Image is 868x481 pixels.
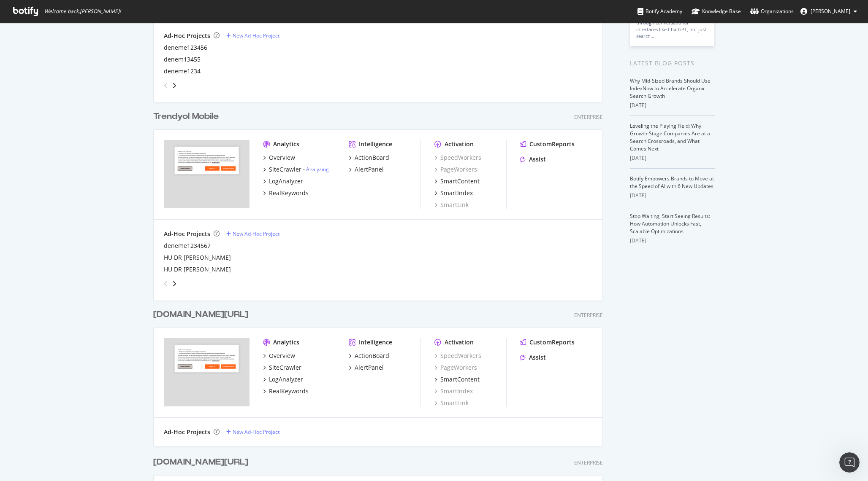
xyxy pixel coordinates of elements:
div: New Ad-Hoc Project [233,32,279,39]
div: Enterprise [574,113,603,121]
a: SmartIndex [434,189,473,197]
div: angle-left [160,277,171,290]
div: Activation [445,140,474,148]
div: SmartIndex [434,387,473,395]
a: SpeedWorkers [434,153,481,162]
div: Ad-Hoc Projects [164,230,210,238]
div: CustomReports [529,338,575,347]
div: SiteCrawler [269,363,301,372]
a: SmartContent [434,177,480,185]
a: AlertPanel [349,165,384,174]
a: New Ad-Hoc Project [226,230,279,237]
a: New Ad-Hoc Project [226,32,279,39]
a: Why Mid-Sized Brands Should Use IndexNow to Accelerate Organic Search Growth [630,77,711,99]
div: Assist [529,353,546,362]
div: LogAnalyzer [269,177,303,185]
a: Trendyol Mobile [153,110,222,123]
a: HU DR [PERSON_NAME] [164,265,231,274]
div: Ad-Hoc Projects [164,428,210,436]
div: Enterprise [574,459,603,466]
a: SiteCrawler- Analyzing [263,165,329,174]
a: ActionBoard [349,352,389,360]
div: SmartIndex [440,189,473,197]
a: [DOMAIN_NAME][URL] [153,456,252,468]
a: Assist [520,353,546,362]
a: LogAnalyzer [263,375,303,384]
div: Enterprise [574,312,603,319]
div: Overview [269,153,295,162]
div: RealKeywords [269,189,309,197]
a: Assist [520,155,546,164]
a: deneme123456 [164,43,207,52]
div: angle-right [171,279,177,288]
div: Activation [445,338,474,347]
div: [DATE] [630,102,715,109]
a: denem13455 [164,55,201,64]
div: Trendyol Mobile [153,110,219,123]
div: [DOMAIN_NAME][URL] [153,456,248,468]
a: PageWorkers [434,363,477,372]
a: deneme1234567 [164,242,211,250]
a: New Ad-Hoc Project [226,428,279,435]
div: angle-left [160,79,171,92]
div: Botify Academy [637,7,682,16]
div: [DATE] [630,237,715,245]
a: CustomReports [520,140,575,148]
div: [DATE] [630,192,715,199]
a: SmartContent [434,375,480,384]
div: angle-right [171,81,177,90]
a: Stop Waiting, Start Seeing Results: How Automation Unlocks Fast, Scalable Optimizations [630,212,710,235]
button: [PERSON_NAME] [794,5,864,18]
a: LogAnalyzer [263,177,303,185]
iframe: Intercom live chat [839,452,860,473]
div: AlertPanel [355,165,384,174]
a: SmartLink [434,399,469,407]
a: Overview [263,153,295,162]
div: [DOMAIN_NAME][URL] [153,309,248,321]
a: CustomReports [520,338,575,347]
a: RealKeywords [263,189,309,197]
a: Botify Empowers Brands to Move at the Speed of AI with 6 New Updates [630,175,714,190]
img: trendyol.com/ro [164,338,250,406]
a: Overview [263,352,295,360]
div: Latest Blog Posts [630,59,715,68]
a: PageWorkers [434,165,477,174]
a: SmartLink [434,201,469,209]
a: deneme1234 [164,67,201,75]
a: Leveling the Playing Field: Why Growth-Stage Companies Are at a Search Crossroads, and What Comes... [630,122,710,152]
div: SiteCrawler [269,165,301,174]
div: New Ad-Hoc Project [233,230,279,237]
div: Intelligence [359,140,392,148]
div: CustomReports [529,140,575,148]
a: SiteCrawler [263,363,301,372]
div: [DATE] [630,154,715,162]
div: SmartContent [440,177,480,185]
a: HU DR [PERSON_NAME] [164,253,231,262]
a: RealKeywords [263,387,309,395]
div: Assist [529,155,546,164]
div: Organizations [750,7,794,16]
div: Consumers discover products through conversational interfaces like ChatGPT, not just search… [636,13,708,40]
a: AlertPanel [349,363,384,372]
div: LogAnalyzer [269,375,303,384]
div: Overview [269,352,295,360]
div: SmartContent [440,375,480,384]
span: Buğra Tam [811,8,850,15]
a: [DOMAIN_NAME][URL] [153,309,252,321]
div: ActionBoard [355,352,389,360]
div: Knowledge Base [692,7,741,16]
img: trendyol.com [164,140,250,208]
div: New Ad-Hoc Project [233,428,279,435]
div: Analytics [273,338,299,347]
span: Welcome back, [PERSON_NAME] ! [44,8,121,15]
